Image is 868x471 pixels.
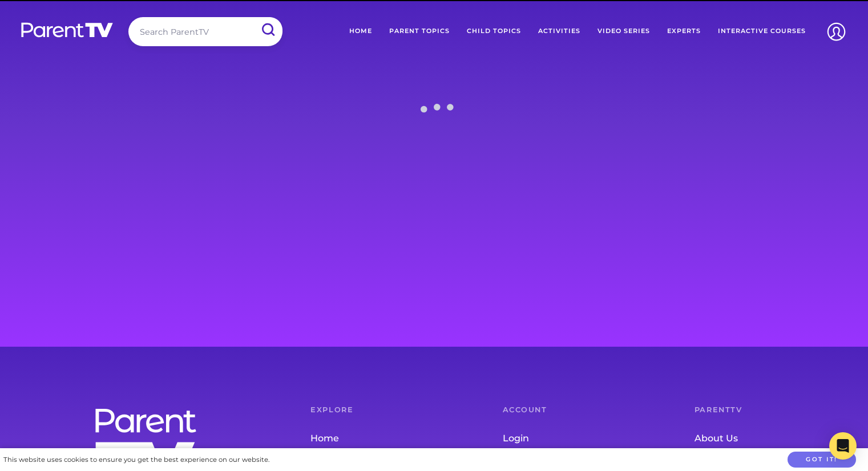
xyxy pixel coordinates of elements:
a: Video Series [589,17,659,46]
button: Got it! [788,452,856,468]
a: Login [503,428,649,449]
a: Child Topics [458,17,530,46]
input: Search ParentTV [128,17,282,46]
img: Account [822,17,851,46]
input: Submit [253,17,282,43]
h6: Account [503,407,649,414]
img: parenttv-logo-white.4c85aaf.svg [20,22,114,38]
a: Experts [659,17,709,46]
a: Activities [530,17,589,46]
div: Open Intercom Messenger [829,432,857,460]
div: This website uses cookies to ensure you get the best experience on our website. [3,454,269,466]
a: About Us [695,428,841,449]
h6: ParentTV [695,407,841,414]
a: Home [341,17,381,46]
a: Parent Topics [381,17,458,46]
h6: Explore [310,407,457,414]
a: Home [310,428,457,449]
a: Interactive Courses [709,17,814,46]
